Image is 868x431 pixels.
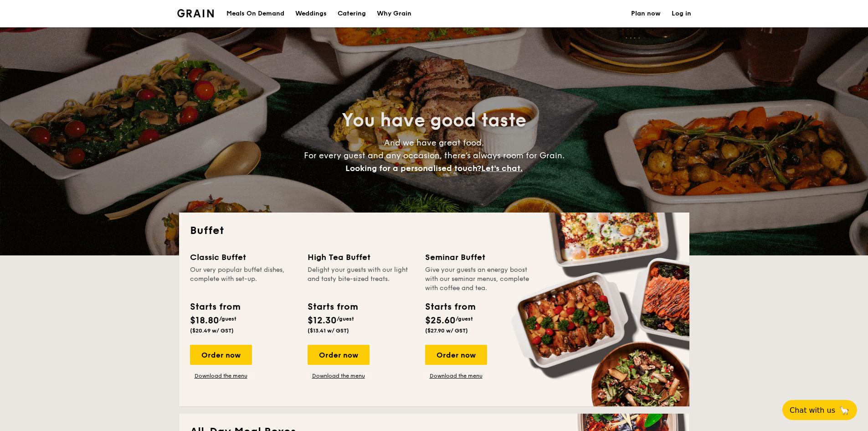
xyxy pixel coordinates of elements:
[190,223,678,238] h2: Buffet
[790,406,835,415] span: Chat with us
[219,316,236,322] span: /guest
[425,300,475,314] div: Starts from
[190,251,297,264] div: Classic Buffet
[190,265,297,293] div: Our very popular buffet dishes, complete with set-up.
[304,138,565,173] span: And we have great food. For every guest and any occasion, there’s always room for Grain.
[425,327,468,334] span: ($27.90 w/ GST)
[425,315,456,326] span: $25.60
[425,345,487,365] div: Order now
[425,372,487,379] a: Download the menu
[177,9,214,17] img: Grain
[425,251,532,264] div: Seminar Buffet
[308,345,370,365] div: Order now
[782,400,857,420] button: Chat with us🦙
[308,327,349,334] span: ($13.41 w/ GST)
[342,109,526,131] span: You have good taste
[481,163,523,173] span: Let's chat.
[308,265,414,293] div: Delight your guests with our light and tasty bite-sized treats.
[190,300,240,314] div: Starts from
[456,316,473,322] span: /guest
[190,315,219,326] span: $18.80
[177,9,214,17] a: Logotype
[425,265,532,293] div: Give your guests an energy boost with our seminar menus, complete with coffee and tea.
[308,372,370,379] a: Download the menu
[345,163,481,173] span: Looking for a personalised touch?
[308,315,337,326] span: $12.30
[190,372,252,379] a: Download the menu
[190,345,252,365] div: Order now
[337,316,354,322] span: /guest
[190,327,234,334] span: ($20.49 w/ GST)
[308,300,357,314] div: Starts from
[308,251,414,264] div: High Tea Buffet
[839,405,850,415] span: 🦙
